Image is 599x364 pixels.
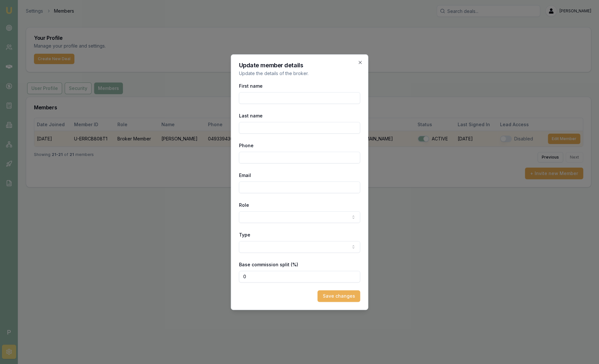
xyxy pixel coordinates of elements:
p: Update the details of the broker. [239,70,360,77]
label: Phone [239,143,254,148]
h2: Update member details [239,62,360,68]
label: Email [239,172,251,178]
label: Type [239,232,250,237]
label: First name [239,83,263,89]
label: Last name [239,113,263,118]
label: Base commission split (%) [239,262,298,267]
label: Role [239,202,249,208]
button: Save changes [318,290,360,302]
